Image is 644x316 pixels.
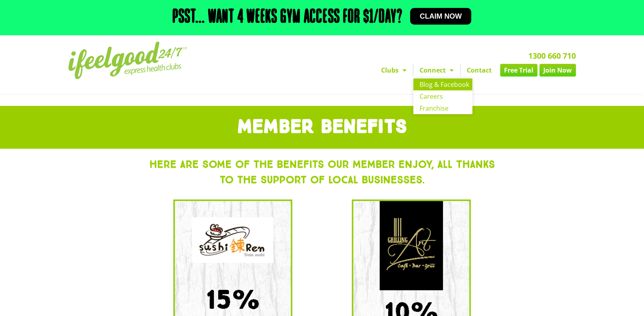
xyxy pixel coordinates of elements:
[420,13,462,20] span: Claim now
[375,64,413,77] a: Clubs
[413,79,472,90] a: Blog & Facebook
[413,79,472,114] ul: Connect
[410,8,471,25] a: Claim now
[172,8,402,27] h2: Psst... Want 4 weeks gym access for $1/day?
[249,64,576,77] nav: Menu
[539,64,576,77] a: Join Now
[528,50,576,61] a: 1300 660 710
[4,118,640,137] h1: MEMBER BENEFITS
[460,64,498,77] a: Contact
[413,90,472,102] a: Careers
[500,64,537,77] a: Free Trial
[413,102,472,114] a: Franchise
[413,64,460,77] a: Connect
[148,157,496,188] h3: Here Are Some of the Benefits Our Member Enjoy, All Thanks to the Support of Local Businesses.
